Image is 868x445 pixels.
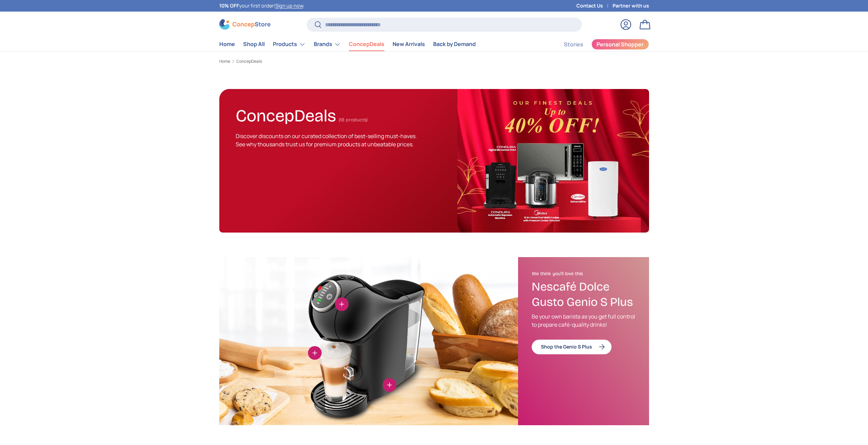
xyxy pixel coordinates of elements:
[275,2,303,9] a: Sign up now
[576,2,613,10] a: Contact Us
[243,38,265,51] a: Shop All
[236,103,336,126] h1: ConcepDeals
[532,340,612,354] a: Shop the Genio S Plus
[219,59,230,63] a: Home
[457,89,649,233] img: ConcepDeals
[547,38,649,51] nav: Secondary
[236,59,262,63] a: ConcepDeals
[532,271,635,277] h2: We think you'll love this
[532,312,635,329] p: Be your own barista as you get full control to prepare café-quality drinks!
[613,2,649,10] a: Partner with us
[339,117,368,123] span: (18 products)
[219,2,305,10] p: your first order! .
[219,38,235,51] a: Home
[564,38,583,51] a: Stories
[349,38,384,51] a: ConcepDeals
[591,39,649,50] a: Personal Shopper
[532,279,635,310] h3: Nescafé Dolce Gusto Genio S Plus
[273,38,306,51] a: Products
[597,42,644,47] span: Personal Shopper
[219,38,476,51] nav: Primary
[393,38,425,51] a: New Arrivals
[219,2,239,9] strong: 10% OFF
[219,58,649,64] nav: Breadcrumbs
[219,19,270,30] img: ConcepStore
[236,132,417,148] span: Discover discounts on our curated collection of best-selling must-haves. See why thousands trust ...
[314,38,341,51] a: Brands
[433,38,476,51] a: Back by Demand
[310,38,345,51] summary: Brands
[269,38,310,51] summary: Products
